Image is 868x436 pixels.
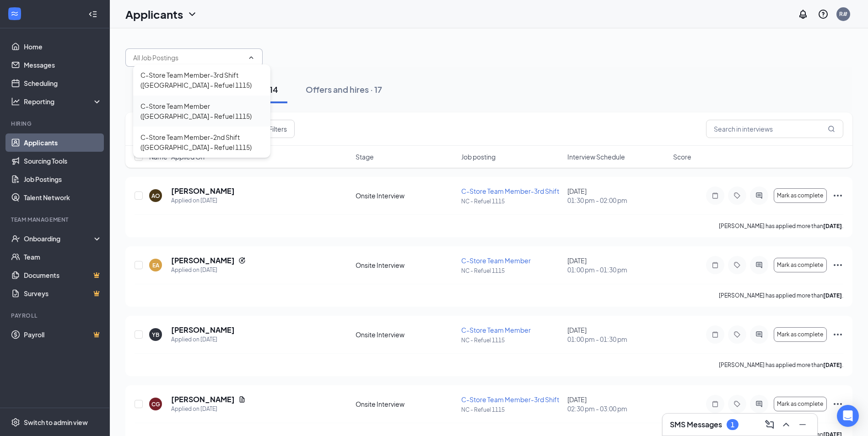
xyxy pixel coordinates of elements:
[151,192,160,200] div: AO
[823,292,842,299] b: [DATE]
[171,255,235,266] h5: [PERSON_NAME]
[567,152,625,161] span: Interview Schedule
[567,256,668,274] div: [DATE]
[306,84,382,95] div: Offers and hires · 17
[11,120,100,128] div: Hiring
[567,335,668,344] span: 01:00 pm - 01:30 pm
[754,331,765,338] svg: ActiveChat
[461,152,496,161] span: Job posting
[10,9,19,18] svg: WorkstreamLogo
[461,267,561,275] p: NC - Refuel 1115
[238,257,246,264] svg: Reapply
[732,192,743,199] svg: Tag
[774,327,827,342] button: Mark as complete
[356,191,456,200] div: Onsite Interview
[732,400,743,408] svg: Tag
[710,400,721,408] svg: Note
[567,325,668,344] div: [DATE]
[832,329,843,340] svg: Ellipses
[461,187,559,195] span: C-Store Team Member-3rd Shift
[673,152,691,161] span: Score
[779,417,793,432] button: ChevronUp
[152,331,159,339] div: YB
[356,399,456,409] div: Onsite Interview
[24,170,102,188] a: Job Postings
[732,261,743,269] svg: Tag
[356,330,456,339] div: Onsite Interview
[719,292,843,299] p: [PERSON_NAME] has applied more than .
[832,399,843,409] svg: Ellipses
[567,196,668,205] span: 01:30 pm - 02:00 pm
[238,396,246,403] svg: Document
[777,331,823,338] span: Mark as complete
[24,97,102,106] div: Reporting
[11,216,100,223] div: Team Management
[828,125,835,133] svg: MagnifyingGlass
[356,261,456,270] div: Onsite Interview
[764,419,775,430] svg: ComposeMessage
[797,419,808,430] svg: Minimize
[818,9,829,20] svg: QuestionInfo
[461,395,559,404] span: C-Store Team Member-3rd Shift
[171,335,235,344] div: Applied on [DATE]
[710,192,721,199] svg: Note
[11,312,100,319] div: Payroll
[754,192,765,199] svg: ActiveChat
[754,400,765,408] svg: ActiveChat
[837,405,859,427] div: Open Intercom Messenger
[151,400,160,408] div: CG
[710,261,721,269] svg: Note
[171,394,235,404] h5: [PERSON_NAME]
[24,234,94,243] div: Onboarding
[670,420,722,430] h3: SMS Messages
[832,190,843,201] svg: Ellipses
[171,196,235,205] div: Applied on [DATE]
[731,421,734,429] div: 1
[140,101,263,121] div: C-Store Team Member ([GEOGRAPHIC_DATA] - Refuel 1115)
[461,336,561,344] p: NC - Refuel 1115
[24,418,88,427] div: Switch to admin view
[24,152,102,170] a: Sourcing Tools
[24,133,102,152] a: Applicants
[798,9,809,20] svg: Notifications
[24,37,102,56] a: Home
[781,419,792,430] svg: ChevronUp
[24,266,102,284] a: DocumentsCrown
[171,266,246,275] div: Applied on [DATE]
[774,188,827,203] button: Mark as complete
[774,397,827,411] button: Mark as complete
[187,9,198,20] svg: ChevronDown
[461,256,531,265] span: C-Store Team Member
[777,192,823,199] span: Mark as complete
[171,404,246,414] div: Applied on [DATE]
[24,188,102,207] a: Talent Network
[461,406,561,414] p: NC - Refuel 1115
[719,222,843,230] p: [PERSON_NAME] has applied more than .
[839,10,847,18] div: R#
[823,223,842,229] b: [DATE]
[140,70,263,90] div: C-Store Team Member-3rd Shift ([GEOGRAPHIC_DATA] - Refuel 1115)
[24,284,102,303] a: SurveysCrown
[567,265,668,274] span: 01:00 pm - 01:30 pm
[719,361,843,369] p: [PERSON_NAME] has applied more than .
[11,234,20,243] svg: UserCheck
[24,56,102,74] a: Messages
[762,417,777,432] button: ComposeMessage
[24,74,102,92] a: Scheduling
[248,54,255,61] svg: ChevronUp
[732,331,743,338] svg: Tag
[774,258,827,272] button: Mark as complete
[171,186,235,196] h5: [PERSON_NAME]
[24,325,102,344] a: PayrollCrown
[171,325,235,335] h5: [PERSON_NAME]
[754,261,765,269] svg: ActiveChat
[823,362,842,368] b: [DATE]
[832,260,843,271] svg: Ellipses
[706,120,843,138] input: Search in interviews
[140,132,263,152] div: C-Store Team Member-2nd Shift ([GEOGRAPHIC_DATA] - Refuel 1115)
[356,152,374,161] span: Stage
[24,248,102,266] a: Team
[133,53,244,63] input: All Job Postings
[777,401,823,407] span: Mark as complete
[11,97,20,106] svg: Analysis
